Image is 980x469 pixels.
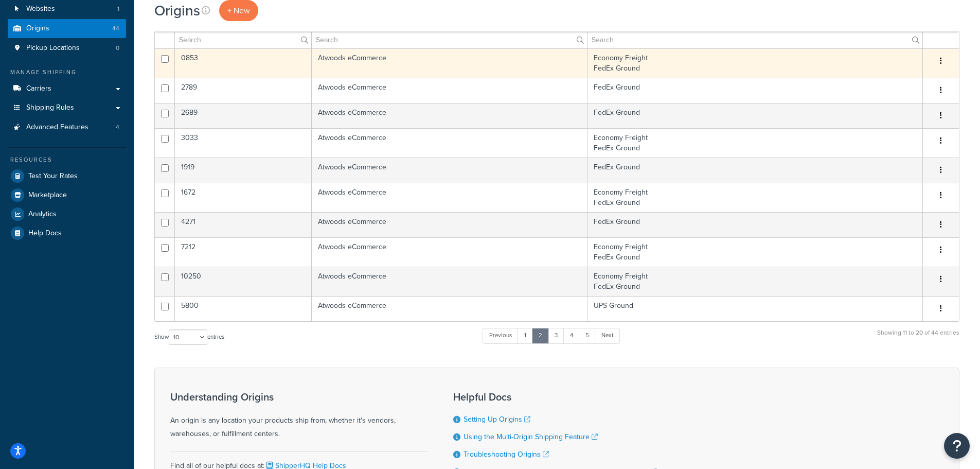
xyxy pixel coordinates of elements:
[483,328,519,343] a: Previous
[8,186,126,204] a: Marketplace
[312,103,587,128] td: Atwoods eCommerce
[8,39,126,58] li: Pickup Locations
[587,31,922,48] input: Search
[227,5,250,16] span: + New
[464,414,530,425] a: Setting Up Origins
[26,24,49,33] span: Origins
[587,183,923,212] td: Economy Freight FedEx Ground
[28,229,62,238] span: Help Docs
[587,296,923,321] td: UPS Ground
[8,19,126,38] a: Origins 44
[464,431,598,442] a: Using the Multi-Origin Shipping Feature
[175,31,311,48] input: Search
[579,328,596,343] a: 5
[8,68,126,77] div: Manage Shipping
[312,237,587,267] td: Atwoods eCommerce
[8,79,126,98] a: Carriers
[312,158,587,183] td: Atwoods eCommerce
[563,328,580,343] a: 4
[175,212,312,237] td: 4271
[116,123,119,132] span: 4
[26,123,88,132] span: Advanced Features
[8,205,126,223] a: Analytics
[112,24,119,33] span: 44
[8,118,126,137] li: Advanced Features
[175,296,312,321] td: 5800
[26,84,51,93] span: Carriers
[26,5,55,13] span: Websites
[944,433,970,459] button: Open Resource Center
[8,167,126,185] a: Test Your Rates
[312,48,587,78] td: Atwoods eCommerce
[8,19,126,38] li: Origins
[587,267,923,296] td: Economy Freight FedEx Ground
[312,296,587,321] td: Atwoods eCommerce
[587,78,923,103] td: FedEx Ground
[169,329,207,345] select: Showentries
[587,48,923,78] td: Economy Freight FedEx Ground
[28,210,57,219] span: Analytics
[175,237,312,267] td: 7212
[877,327,959,349] div: Showing 11 to 20 of 44 entries
[117,5,119,13] span: 1
[26,44,80,53] span: Pickup Locations
[453,391,657,403] h3: Helpful Docs
[26,103,74,112] span: Shipping Rules
[587,212,923,237] td: FedEx Ground
[28,172,78,181] span: Test Your Rates
[170,391,427,403] h3: Understanding Origins
[587,128,923,158] td: Economy Freight FedEx Ground
[116,44,119,53] span: 0
[532,328,549,343] a: 2
[154,329,224,345] label: Show entries
[175,158,312,183] td: 1919
[312,267,587,296] td: Atwoods eCommerce
[175,267,312,296] td: 10250
[548,328,564,343] a: 3
[312,31,587,48] input: Search
[312,212,587,237] td: Atwoods eCommerce
[175,128,312,158] td: 3033
[587,237,923,267] td: Economy Freight FedEx Ground
[312,128,587,158] td: Atwoods eCommerce
[518,328,533,343] a: 1
[8,224,126,242] a: Help Docs
[175,78,312,103] td: 2789
[587,158,923,183] td: FedEx Ground
[595,328,620,343] a: Next
[170,391,427,441] div: An origin is any location your products ship from, whether it's vendors, warehouses, or fulfillme...
[175,103,312,128] td: 2689
[175,48,312,78] td: 0853
[8,39,126,58] a: Pickup Locations 0
[312,183,587,212] td: Atwoods eCommerce
[8,98,126,117] a: Shipping Rules
[464,449,549,460] a: Troubleshooting Origins
[8,118,126,137] a: Advanced Features 4
[8,155,126,164] div: Resources
[587,103,923,128] td: FedEx Ground
[175,183,312,212] td: 1672
[312,78,587,103] td: Atwoods eCommerce
[28,191,67,200] span: Marketplace
[154,1,200,21] h1: Origins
